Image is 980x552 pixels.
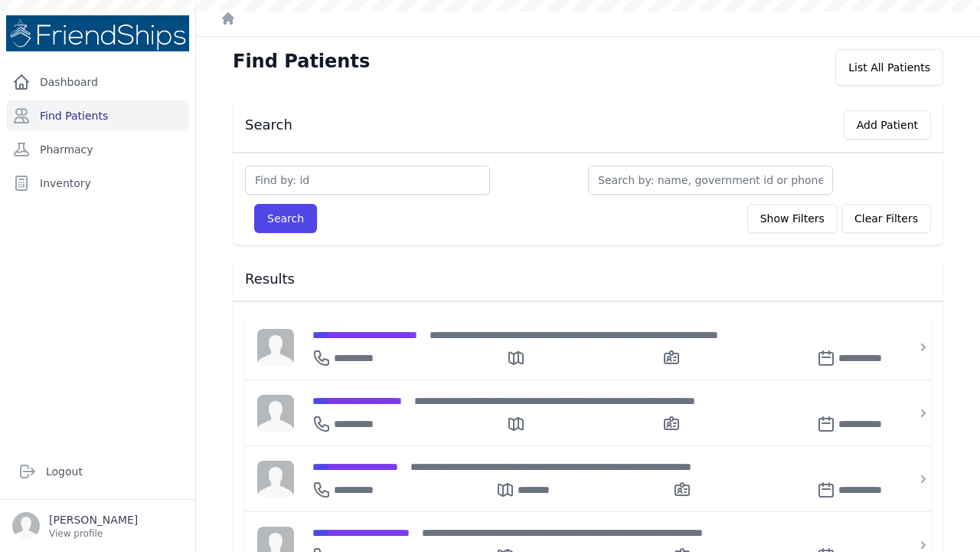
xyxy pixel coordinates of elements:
[747,204,838,233] button: Show Filters
[12,512,183,540] a: [PERSON_NAME] View profile
[844,110,931,140] button: Add Patient
[6,100,189,131] a: Find Patients
[12,456,183,487] a: Logout
[245,166,490,195] input: Find by: id
[257,329,294,366] img: person-242608b1a05df3501eefc295dc1bc67a.jpg
[6,67,189,97] a: Dashboard
[245,270,931,288] h3: Results
[6,15,189,51] img: Medical Missions EMR
[49,527,138,540] p: View profile
[588,166,833,195] input: Search by: name, government id or phone
[841,204,931,233] button: Clear Filters
[245,116,292,134] h3: Search
[49,512,138,527] p: [PERSON_NAME]
[254,204,317,233] button: Search
[233,49,370,74] h1: Find Patients
[6,168,189,199] a: Inventory
[257,461,294,498] img: person-242608b1a05df3501eefc295dc1bc67a.jpg
[6,134,189,165] a: Pharmacy
[257,395,294,432] img: person-242608b1a05df3501eefc295dc1bc67a.jpg
[835,49,943,86] div: List All Patients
